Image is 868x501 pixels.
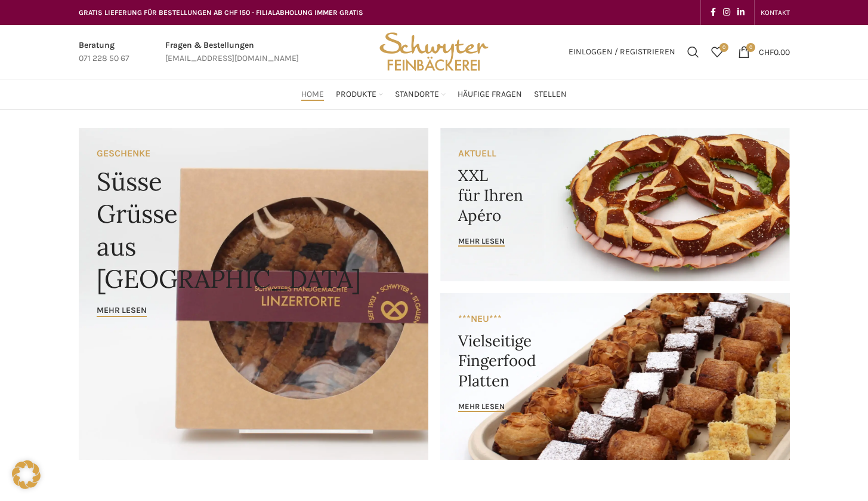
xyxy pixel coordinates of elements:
a: Banner link [440,293,790,460]
span: 0 [746,43,755,52]
a: Suchen [681,40,705,64]
div: Meine Wunschliste [705,40,729,64]
span: GRATIS LIEFERUNG FÜR BESTELLUNGEN AB CHF 150 - FILIALABHOLUNG IMMER GRATIS [79,8,363,17]
a: 0 [705,40,729,64]
a: Instagram social link [719,4,734,21]
span: Home [301,89,324,100]
div: Secondary navigation [755,1,796,24]
span: CHF [759,47,774,57]
a: Produkte [336,82,383,106]
img: Bäckerei Schwyter [375,25,492,79]
a: Standorte [395,82,446,106]
span: KONTAKT [761,8,790,17]
span: Häufige Fragen [458,89,522,100]
a: Site logo [375,46,492,56]
a: Infobox link [79,39,129,66]
a: Infobox link [165,39,299,66]
a: Linkedin social link [734,4,748,21]
a: KONTAKT [761,1,790,24]
span: Einloggen / Registrieren [569,48,675,56]
a: 0 CHF0.00 [732,40,796,64]
span: Standorte [395,89,439,100]
bdi: 0.00 [759,47,790,57]
a: Stellen [534,82,567,106]
a: Einloggen / Registrieren [563,40,681,64]
a: Banner link [440,128,790,281]
div: Main navigation [73,82,796,106]
span: 0 [719,43,728,52]
span: Stellen [534,89,567,100]
a: Facebook social link [707,4,719,21]
a: Häufige Fragen [458,82,522,106]
span: Produkte [336,89,376,100]
a: Banner link [79,128,428,460]
a: Home [301,82,324,106]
